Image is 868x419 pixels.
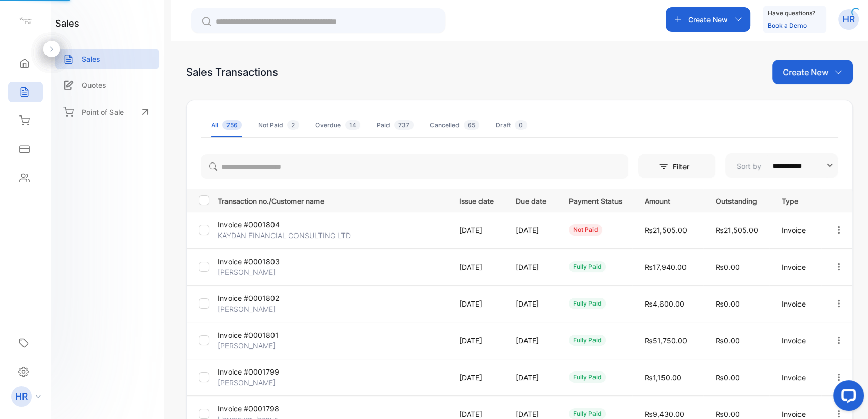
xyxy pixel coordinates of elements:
[516,372,547,383] p: [DATE]
[55,16,79,30] h1: sales
[783,66,828,78] p: Create New
[315,121,360,130] div: Overdue
[459,298,495,309] p: [DATE]
[782,298,813,309] p: Invoice
[218,256,294,267] p: Invoice #0001803
[459,194,495,206] p: Issue date
[768,21,807,29] a: Book a Demo
[569,335,606,346] div: fully paid
[377,121,414,130] div: Paid
[459,225,495,236] p: [DATE]
[218,366,294,377] p: Invoice #0001799
[645,299,684,308] span: ₨4,600.00
[638,154,715,178] button: Filter
[218,304,294,314] p: [PERSON_NAME]
[18,13,33,29] img: logo
[768,8,815,18] p: Have questions?
[516,335,547,346] p: [DATE]
[666,7,750,32] button: Create New
[218,340,294,351] p: [PERSON_NAME]
[516,194,547,206] p: Due date
[716,410,740,418] span: ₨0.00
[82,80,106,90] p: Quotes
[673,161,695,172] p: Filter
[737,160,761,171] p: Sort by
[218,267,294,277] p: [PERSON_NAME]
[569,224,602,236] div: not paid
[569,371,606,383] div: fully paid
[688,14,728,25] p: Create New
[716,263,740,271] span: ₨0.00
[394,120,414,130] span: 737
[569,261,606,272] div: fully paid
[725,153,838,178] button: Sort by
[218,194,446,206] p: Transaction no./Customer name
[218,330,294,340] p: Invoice #0001801
[645,226,687,235] span: ₨21,505.00
[782,262,813,272] p: Invoice
[569,194,624,206] p: Payment Status
[82,54,100,64] p: Sales
[772,60,853,84] button: Create New
[645,410,684,418] span: ₨9,430.00
[218,377,294,388] p: [PERSON_NAME]
[516,225,547,236] p: [DATE]
[218,230,351,241] p: KAYDAN FINANCIAL CONSULTING LTD
[516,298,547,309] p: [DATE]
[645,373,681,382] span: ₨1,150.00
[218,403,294,414] p: Invoice #0001798
[459,372,495,383] p: [DATE]
[186,64,278,80] div: Sales Transactions
[838,7,859,32] button: HR
[459,335,495,346] p: [DATE]
[218,219,294,230] p: Invoice #0001804
[782,225,813,236] p: Invoice
[515,120,527,130] span: 0
[55,101,159,123] a: Point of Sale
[15,390,28,403] p: HR
[569,298,606,309] div: fully paid
[55,75,159,96] a: Quotes
[516,262,547,272] p: [DATE]
[459,262,495,272] p: [DATE]
[716,336,740,345] span: ₨0.00
[496,121,527,130] div: Draft
[645,194,694,206] p: Amount
[782,194,813,206] p: Type
[211,121,242,130] div: All
[825,376,868,419] iframe: LiveChat chat widget
[842,13,855,26] p: HR
[430,121,479,130] div: Cancelled
[716,373,740,382] span: ₨0.00
[716,299,740,308] span: ₨0.00
[55,49,159,69] a: Sales
[782,372,813,383] p: Invoice
[645,263,687,271] span: ₨17,940.00
[716,194,761,206] p: Outstanding
[222,120,242,130] span: 756
[82,107,124,118] p: Point of Sale
[258,121,299,130] div: Not Paid
[464,120,479,130] span: 65
[218,293,294,304] p: Invoice #0001802
[645,336,687,345] span: ₨51,750.00
[287,120,299,130] span: 2
[782,335,813,346] p: Invoice
[345,120,360,130] span: 14
[716,226,758,235] span: ₨21,505.00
